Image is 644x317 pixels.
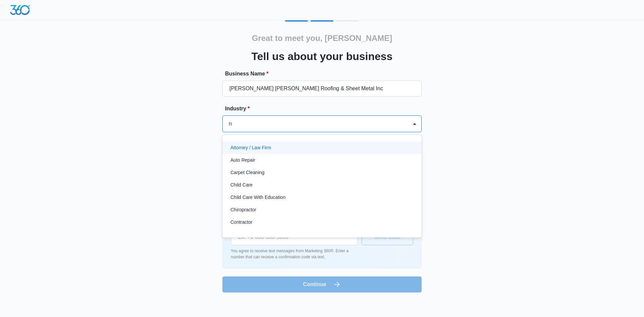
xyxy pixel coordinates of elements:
[230,231,248,238] p: Creative
[252,48,393,64] h3: Tell us about your business
[231,248,358,260] p: You agree to receive text messages from Marketing 360®. Enter a number that can receive a confirm...
[230,181,253,189] p: Child Care
[225,70,424,78] label: Business Name
[252,32,392,44] h2: Great to meet you, [PERSON_NAME]
[230,219,252,226] p: Contractor
[230,157,255,164] p: Auto Repair
[230,194,285,201] p: Child Care With Education
[230,206,256,213] p: Chiropractor
[222,81,422,97] input: e.g. Jane's Plumbing
[230,169,264,176] p: Carpet Cleaning
[230,144,271,151] p: Attorney / Law Firm
[225,105,424,113] label: Industry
